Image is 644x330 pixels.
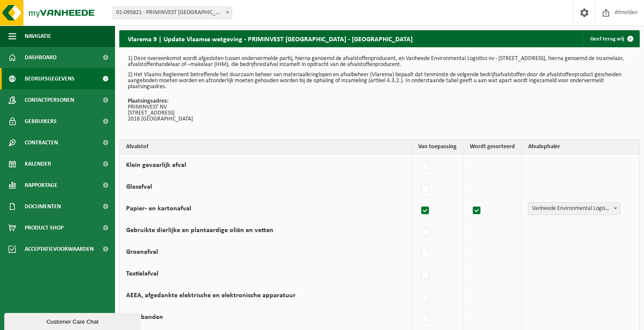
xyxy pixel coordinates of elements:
[522,140,639,155] th: Afvalophaler
[463,140,522,155] th: Wordt gesorteerd
[126,205,191,212] label: Papier- en kartonafval
[4,311,142,330] iframe: chat widget
[128,56,631,68] p: 1) Deze overeenkomst wordt afgesloten tussen ondervermelde partij, hierna genoemd de afvalstoffen...
[128,98,631,122] p: PRIMINVEST NV [STREET_ADDRESS] 2018 [GEOGRAPHIC_DATA]
[25,153,51,175] span: Kalender
[412,140,463,155] th: Van toepassing
[119,30,421,47] h2: Vlarema 9 | Update Vlaamse wetgeving - PRIMINVEST [GEOGRAPHIC_DATA] - [GEOGRAPHIC_DATA]
[25,111,57,132] span: Gebruikers
[25,68,75,89] span: Bedrijfsgegevens
[112,6,232,19] span: 01-095821 - PRIMINVEST NV - ANTWERPEN
[25,217,63,238] span: Product Shop
[529,203,620,215] span: Vanheede Environmental Logistics
[126,292,296,299] label: AEEA, afgedankte elektrische en elektronische apparatuur
[25,26,51,47] span: Navigatie
[120,140,412,155] th: Afvalstof
[528,202,620,215] span: Vanheede Environmental Logistics
[128,72,631,90] p: 2) Het Vlaams Reglement betreffende het duurzaam beheer van materiaalkringlopen en afvalbeheer (V...
[126,314,163,321] label: Afvalbanden
[25,89,74,111] span: Contactpersonen
[126,249,158,255] label: Groenafval
[126,270,158,277] label: Textielafval
[25,132,58,153] span: Contracten
[25,175,57,196] span: Rapportage
[25,196,61,217] span: Documenten
[128,98,169,104] strong: Plaatsingsadres:
[126,184,152,190] label: Glasafval
[584,30,639,47] a: Geef terug vrij
[126,227,273,234] label: Gebruikte dierlijke en plantaardige oliën en vetten
[113,7,232,19] span: 01-095821 - PRIMINVEST NV - ANTWERPEN
[25,47,57,68] span: Dashboard
[25,238,94,260] span: Acceptatievoorwaarden
[126,162,186,169] label: Klein gevaarlijk afval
